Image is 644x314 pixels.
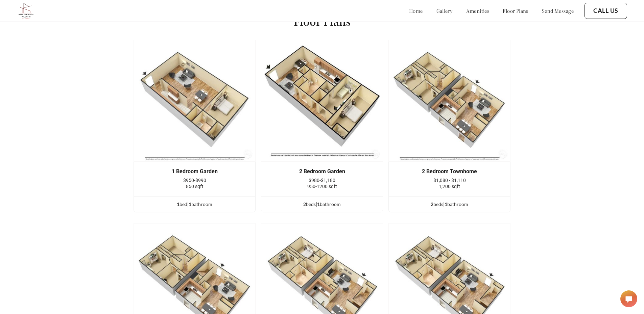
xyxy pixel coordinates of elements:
[307,184,337,189] span: 950-1200 sqft
[177,201,180,207] span: 1
[439,184,460,189] span: 1,200 sqft
[431,201,433,207] span: 2
[389,201,510,208] div: bed s | bathroom
[317,201,320,207] span: 1
[271,168,373,175] div: 2 Bedroom Garden
[303,201,306,207] span: 2
[309,178,335,183] span: $980-$1,180
[542,7,574,14] a: send message
[183,178,206,183] span: $950-$990
[261,201,383,208] div: bed s | bathroom
[294,14,351,29] h1: Floor Plans
[436,7,453,14] a: gallery
[503,7,528,14] a: floor plans
[17,2,35,20] img: bv2_logo.png
[445,201,447,207] span: 1
[433,178,466,183] span: $1,080 - $1,110
[186,184,204,189] span: 850 sqft
[134,201,255,208] div: bed | bathroom
[388,40,510,162] img: example
[189,201,191,207] span: 1
[399,168,500,175] div: 2 Bedroom Townhome
[409,7,423,14] a: home
[593,7,618,15] a: Call Us
[585,3,627,19] button: Call Us
[144,168,245,175] div: 1 Bedroom Garden
[261,40,383,162] img: example
[134,40,256,162] img: example
[466,7,490,14] a: amenities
